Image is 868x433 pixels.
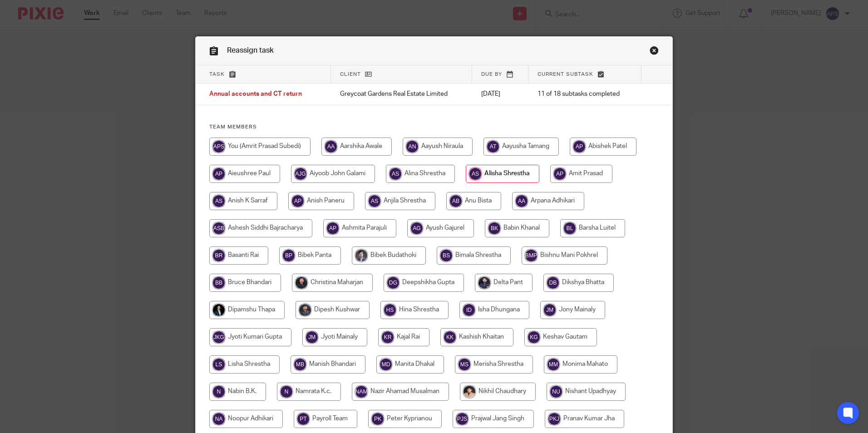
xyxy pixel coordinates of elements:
[481,72,502,77] span: Due by
[209,72,225,77] span: Task
[481,89,519,98] p: [DATE]
[227,47,274,54] span: Reassign task
[209,91,302,98] span: Annual accounts and CT return
[340,72,361,77] span: Client
[528,84,641,105] td: 11 of 18 subtasks completed
[209,123,659,131] h4: Team members
[340,89,464,98] p: Greycoat Gardens Real Estate Limited
[650,46,659,58] a: Close this dialog window
[538,72,593,77] span: Current subtask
